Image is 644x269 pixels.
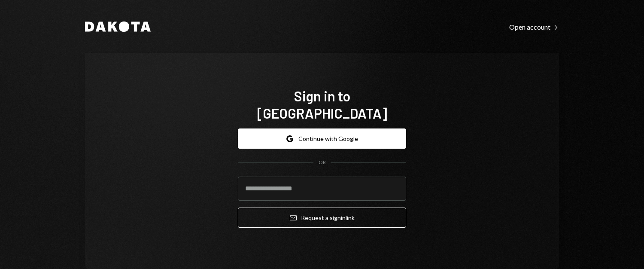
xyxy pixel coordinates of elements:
h1: Sign in to [GEOGRAPHIC_DATA] [238,87,406,122]
div: OR [319,159,326,166]
div: Open account [509,23,559,31]
button: Continue with Google [238,128,406,149]
button: Request a signinlink [238,208,406,228]
a: Open account [509,22,559,31]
